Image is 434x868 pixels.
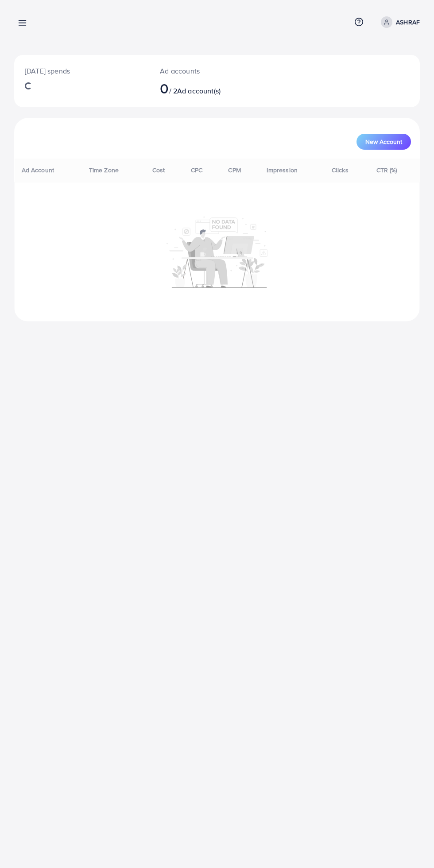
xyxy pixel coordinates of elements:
[356,134,411,150] button: New Account
[25,66,139,76] p: [DATE] spends
[396,17,420,27] p: ASHRAF
[365,139,402,145] span: New Account
[160,78,169,98] span: 0
[160,80,240,97] h2: / 2
[177,86,221,96] span: Ad account(s)
[160,66,240,76] p: Ad accounts
[377,16,420,28] a: ASHRAF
